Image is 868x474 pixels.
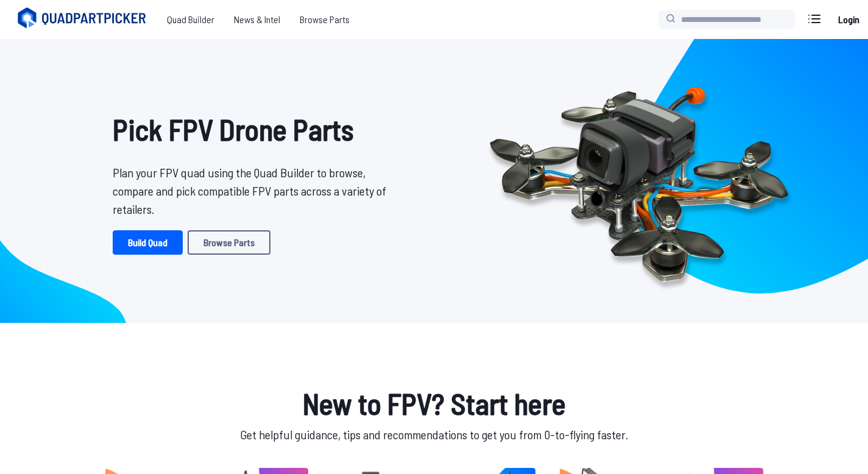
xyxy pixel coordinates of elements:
[157,7,224,32] a: Quad Builder
[290,7,359,32] a: Browse Parts
[224,7,290,32] a: News & Intel
[188,230,270,255] a: Browse Parts
[464,59,814,303] img: Quadcopter
[103,381,766,425] h1: New to FPV? Start here
[834,7,863,32] a: Login
[113,163,395,218] p: Plan your FPV quad using the Quad Builder to browse, compare and pick compatible FPV parts across...
[113,230,183,255] a: Build Quad
[103,425,766,444] p: Get helpful guidance, tips and recommendations to get you from 0-to-flying faster.
[113,107,395,151] h1: Pick FPV Drone Parts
